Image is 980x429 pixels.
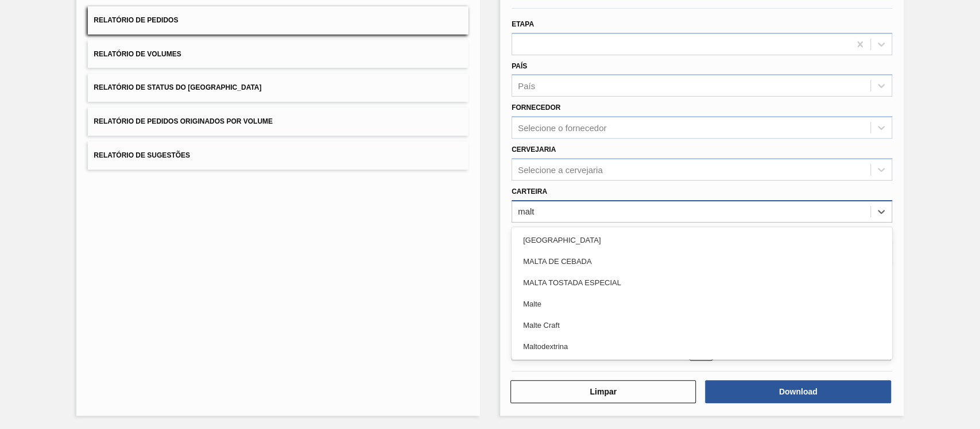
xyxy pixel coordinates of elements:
[512,187,547,196] label: Carteira
[510,380,696,403] button: Limpar
[512,229,892,251] div: [GEOGRAPHIC_DATA]
[512,315,892,336] div: Malte Craft
[512,62,527,70] label: País
[512,336,892,357] div: Maltodextrina
[512,293,892,315] div: Malte
[512,104,560,112] label: Fornecedor
[518,123,606,133] div: Selecione o fornecedor
[518,164,603,174] div: Selecione a cervejaria
[94,83,261,91] span: Relatório de Status do [GEOGRAPHIC_DATA]
[705,380,890,403] button: Download
[88,40,468,68] button: Relatório de Volumes
[94,151,190,159] span: Relatório de Sugestões
[512,145,556,154] label: Cervejaria
[94,16,178,24] span: Relatório de Pedidos
[88,108,468,136] button: Relatório de Pedidos Originados por Volume
[94,50,181,58] span: Relatório de Volumes
[512,20,534,28] label: Etapa
[88,6,468,35] button: Relatório de Pedidos
[512,251,892,272] div: MALTA DE CEBADA
[88,141,468,170] button: Relatório de Sugestões
[512,272,892,293] div: MALTA TOSTADA ESPECIAL
[94,117,273,125] span: Relatório de Pedidos Originados por Volume
[88,74,468,102] button: Relatório de Status do [GEOGRAPHIC_DATA]
[518,81,535,91] div: País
